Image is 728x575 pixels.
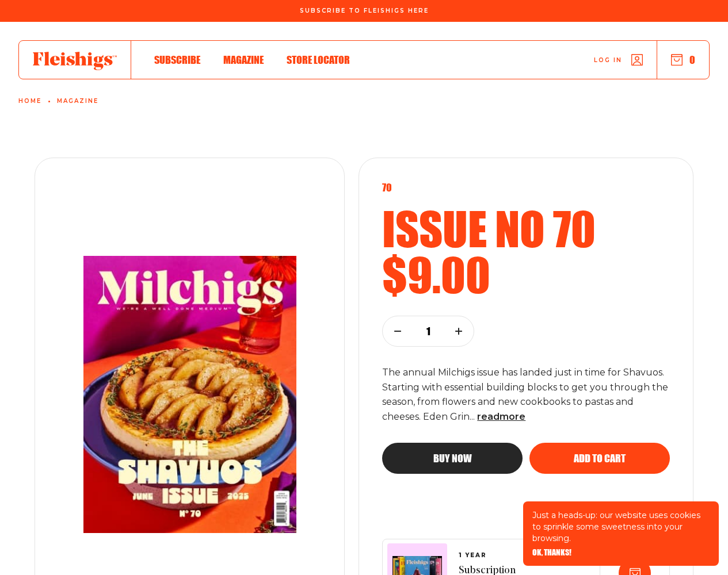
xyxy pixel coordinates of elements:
button: OK, THANKS! [532,549,571,557]
span: 1 YEAR [459,552,516,559]
a: Magazine [57,98,98,105]
span: Buy now [433,453,472,463]
p: 70 [382,181,670,194]
span: read more [477,411,525,422]
a: Subscribe [154,52,200,67]
span: Add to cart [574,453,626,463]
span: Subscribe To Fleishigs Here [300,7,429,14]
h2: $9.00 [382,251,670,297]
span: Log in [594,56,622,64]
a: Subscribe To Fleishigs Here [298,7,431,13]
button: Add to cart [529,443,670,474]
span: Store locator [287,53,350,66]
span: Magazine [223,53,264,66]
p: 1 [421,325,436,338]
a: Magazine [223,52,264,67]
button: 0 [671,53,695,66]
p: Just a heads-up: our website uses cookies to sprinkle some sweetness into your browsing. [532,509,710,544]
h2: Issue no 70 [382,205,670,251]
p: The annual Milchigs issue has landed just in time for Shavuos. Starting with essential building b... [382,365,670,425]
button: Buy now [382,443,523,474]
a: Log in [594,54,643,66]
a: Home [18,98,41,105]
span: Subscribe [154,53,200,66]
a: Store locator [287,52,350,67]
img: Issue number 70 [60,233,319,556]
